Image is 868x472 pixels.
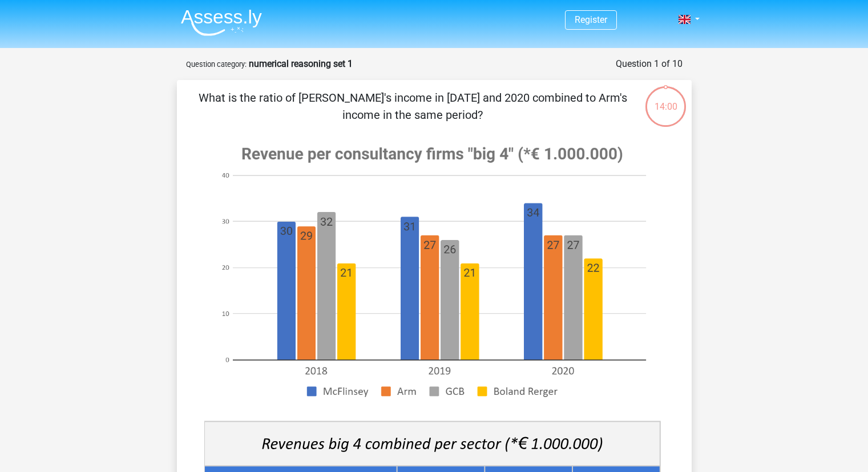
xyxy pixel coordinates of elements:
div: Question 1 of 10 [616,57,683,71]
a: Register [575,14,607,25]
img: Assessly [181,9,262,36]
p: What is the ratio of [PERSON_NAME]'s income in [DATE] and 2020 combined to Arm's income in the sa... [195,89,631,123]
div: 14:00 [644,85,687,114]
small: Question category: [186,60,247,69]
strong: numerical reasoning set 1 [249,58,353,69]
